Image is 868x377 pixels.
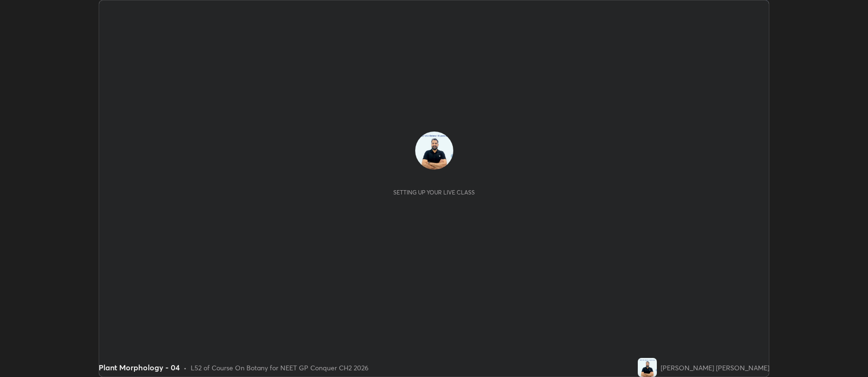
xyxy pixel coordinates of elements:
[99,362,180,373] div: Plant Morphology - 04
[191,363,368,373] div: L52 of Course On Botany for NEET GP Conquer CH2 2026
[638,358,657,377] img: 11c413ee5bf54932a542f26ff398001b.jpg
[184,363,187,373] div: •
[393,189,475,196] div: Setting up your live class
[415,132,453,170] img: 11c413ee5bf54932a542f26ff398001b.jpg
[661,363,769,373] div: [PERSON_NAME] [PERSON_NAME]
